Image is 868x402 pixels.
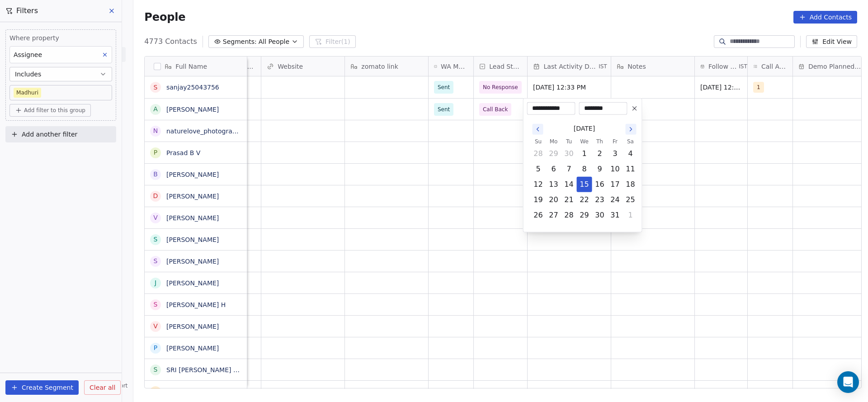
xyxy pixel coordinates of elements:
[547,208,561,222] button: Monday, October 27th, 2025
[547,193,561,207] button: Monday, October 20th, 2025
[577,147,592,161] button: Wednesday, October 1st, 2025
[562,208,576,222] button: Tuesday, October 28th, 2025
[577,137,592,146] th: Wednesday
[623,208,638,222] button: Saturday, November 1st, 2025
[608,193,623,207] button: Friday, October 24th, 2025
[593,177,607,192] button: Thursday, October 16th, 2025
[562,193,576,207] button: Tuesday, October 21st, 2025
[623,147,638,161] button: Saturday, October 4th, 2025
[531,162,546,176] button: Sunday, October 5th, 2025
[562,147,576,161] button: Tuesday, September 30th, 2025
[562,162,576,176] button: Tuesday, October 7th, 2025
[626,124,637,135] button: Go to the Next Month
[593,208,607,222] button: Thursday, October 30th, 2025
[608,137,623,146] th: Friday
[608,208,623,222] button: Friday, October 31st, 2025
[531,147,546,161] button: Sunday, September 28th, 2025
[577,193,592,207] button: Wednesday, October 22nd, 2025
[593,193,607,207] button: Thursday, October 23rd, 2025
[531,137,546,146] th: Sunday
[574,124,595,133] span: [DATE]
[577,162,592,176] button: Wednesday, October 8th, 2025
[577,208,592,222] button: Wednesday, October 29th, 2025
[623,162,638,176] button: Saturday, October 11th, 2025
[608,177,623,192] button: Friday, October 17th, 2025
[608,162,623,176] button: Friday, October 10th, 2025
[547,177,561,192] button: Monday, October 13th, 2025
[547,162,561,176] button: Monday, October 6th, 2025
[562,177,576,192] button: Tuesday, October 14th, 2025
[592,137,608,146] th: Thursday
[593,162,607,176] button: Thursday, October 9th, 2025
[531,193,546,207] button: Sunday, October 19th, 2025
[531,177,546,192] button: Sunday, October 12th, 2025
[547,147,561,161] button: Monday, September 29th, 2025
[531,137,638,223] table: October 2025
[608,147,623,161] button: Friday, October 3rd, 2025
[623,177,638,192] button: Saturday, October 18th, 2025
[623,137,638,146] th: Saturday
[533,124,543,135] button: Go to the Previous Month
[593,147,607,161] button: Thursday, October 2nd, 2025
[531,208,546,222] button: Sunday, October 26th, 2025
[546,137,561,146] th: Monday
[577,177,592,192] button: Today, Wednesday, October 15th, 2025, selected
[561,137,577,146] th: Tuesday
[623,193,638,207] button: Saturday, October 25th, 2025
